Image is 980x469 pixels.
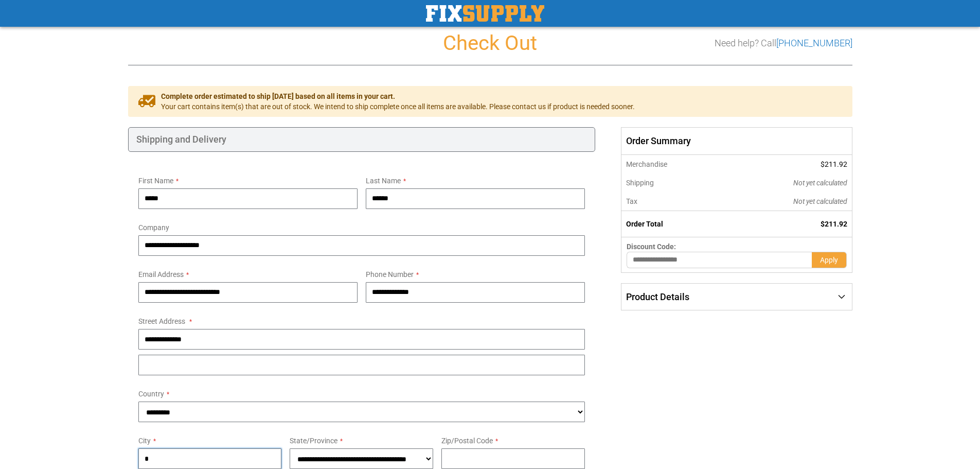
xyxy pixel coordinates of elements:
span: Country [138,390,164,398]
span: Last Name [366,177,401,185]
div: Shipping and Delivery [128,127,596,152]
a: store logo [426,5,544,22]
span: Phone Number [366,270,414,279]
h3: Need help? Call [715,38,852,48]
span: Street Address [138,317,185,325]
span: Zip/Postal Code [441,437,493,445]
th: Merchandise [621,155,724,173]
span: Discount Code: [627,242,676,251]
span: City [138,437,151,445]
span: $211.92 [821,220,847,228]
span: Your cart contains item(s) that are out of stock. We intend to ship complete once all items are a... [161,101,635,112]
span: Not yet calculated [793,197,847,205]
span: Shipping [626,179,654,187]
a: [PHONE_NUMBER] [776,38,852,48]
span: Product Details [626,291,689,302]
img: Fix Industrial Supply [426,5,544,22]
span: Not yet calculated [793,179,847,187]
span: Apply [820,256,838,264]
span: Email Address [138,270,184,279]
h1: Check Out [128,32,852,55]
button: Apply [812,252,847,268]
th: Tax [621,192,724,211]
span: First Name [138,177,173,185]
span: Complete order estimated to ship [DATE] based on all items in your cart. [161,91,635,101]
span: $211.92 [821,160,847,168]
strong: Order Total [626,220,663,228]
span: Order Summary [621,127,852,155]
span: State/Province [290,437,337,445]
span: Company [138,223,169,232]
